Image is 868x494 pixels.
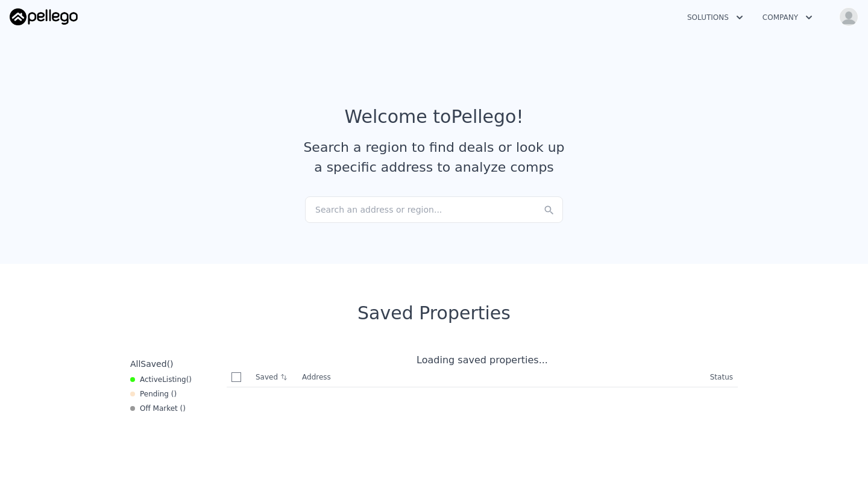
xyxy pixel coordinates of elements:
div: Loading saved properties... [227,353,738,367]
div: All ( ) [130,358,174,370]
img: avatar [839,7,858,27]
span: Active ( ) [140,375,192,384]
img: Pellego [10,8,78,25]
th: Address [297,367,705,387]
div: Off Market ( ) [130,404,186,413]
div: Saved Properties [125,302,743,324]
button: Company [753,7,822,28]
button: Solutions [678,7,753,28]
div: Welcome to Pellego ! [345,106,524,128]
th: Status [705,367,738,387]
span: Listing [162,375,186,384]
div: Pending ( ) [130,389,177,399]
span: Saved [140,359,166,369]
th: Saved [251,367,297,387]
div: Search an address or region... [305,196,563,223]
div: Search a region to find deals or look up a specific address to analyze comps [299,137,569,177]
